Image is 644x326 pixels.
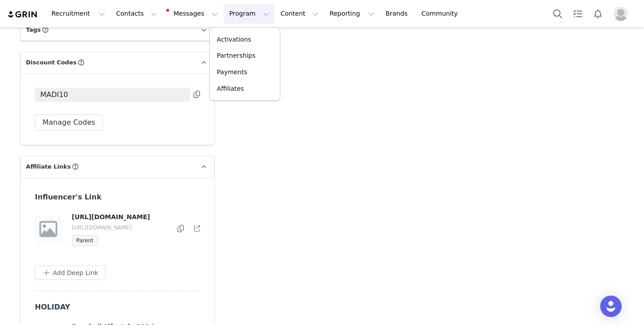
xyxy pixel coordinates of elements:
[588,4,608,24] button: Notifications
[7,10,38,19] img: grin logo
[26,58,76,67] span: Discount Codes
[380,4,415,24] a: Brands
[324,4,380,24] button: Reporting
[275,4,324,24] button: Content
[614,7,628,21] img: placeholder-profile.jpg
[40,89,68,100] span: MADI10
[35,266,106,280] button: Add Deep Link
[72,235,98,246] span: Parent
[217,35,251,44] p: Activations
[35,114,103,131] button: Manage Codes
[217,68,247,77] p: Payments
[35,192,179,203] h3: Influencer's Link
[72,212,168,222] h4: [URL][DOMAIN_NAME]
[600,296,622,317] div: Open Intercom Messenger
[217,51,255,60] p: Partnerships
[111,4,162,24] button: Contacts
[7,7,367,17] body: Rich Text Area. Press ALT-0 for help.
[568,4,588,24] a: Tasks
[548,4,568,24] button: Search
[224,4,275,24] button: Program
[163,4,223,24] button: Messages
[72,224,168,232] p: [URL][DOMAIN_NAME]
[608,7,637,21] button: Profile
[26,25,41,34] span: Tags
[217,84,244,93] p: Affiliates
[416,4,467,24] a: Community
[46,4,110,24] button: Recruitment
[35,302,179,313] h3: HOLIDAY
[26,162,71,171] span: Affiliate Links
